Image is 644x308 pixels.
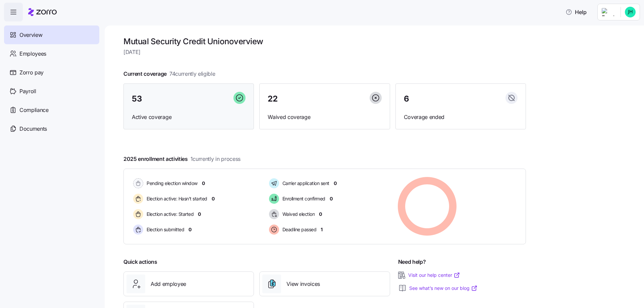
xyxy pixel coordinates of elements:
[409,285,478,292] a: See what’s new on our blog
[19,87,36,96] span: Payroll
[145,211,194,218] span: Election active: Started
[408,272,460,279] a: Visit our help center
[268,113,381,121] span: Waived coverage
[132,95,142,103] span: 53
[189,226,192,233] span: 0
[145,226,184,233] span: Election submitted
[4,63,99,82] a: Zorro pay
[132,113,246,121] span: Active coverage
[4,82,99,101] a: Payroll
[280,195,325,202] span: Enrollment confirmed
[151,280,186,288] span: Add employee
[169,70,215,78] span: 74 currently eligible
[602,8,615,16] img: Employer logo
[280,180,329,187] span: Carrier application sent
[19,68,44,77] span: Zorro pay
[123,70,215,78] span: Current coverage
[4,25,99,44] a: Overview
[566,8,587,16] span: Help
[4,101,99,119] a: Compliance
[123,155,240,163] span: 2025 enrollment activities
[404,95,409,103] span: 6
[212,195,215,202] span: 0
[625,7,636,17] img: 8c8e6c77ffa765d09eea4464d202a615
[280,211,315,218] span: Waived election
[398,258,426,266] span: Need help?
[334,180,337,187] span: 0
[404,113,518,121] span: Coverage ended
[319,211,322,218] span: 0
[145,195,207,202] span: Election active: Hasn't started
[321,226,323,233] span: 1
[4,44,99,63] a: Employees
[123,48,526,56] span: [DATE]
[123,258,157,266] span: Quick actions
[4,119,99,138] a: Documents
[560,5,592,19] button: Help
[145,180,198,187] span: Pending election window
[19,31,42,39] span: Overview
[191,155,240,163] span: 1 currently in process
[123,36,526,47] h1: Mutual Security Credit Union overview
[268,95,277,103] span: 22
[19,125,47,133] span: Documents
[286,280,320,288] span: View invoices
[19,50,46,58] span: Employees
[280,226,317,233] span: Deadline passed
[330,195,333,202] span: 0
[198,211,201,218] span: 0
[202,180,205,187] span: 0
[19,106,49,114] span: Compliance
